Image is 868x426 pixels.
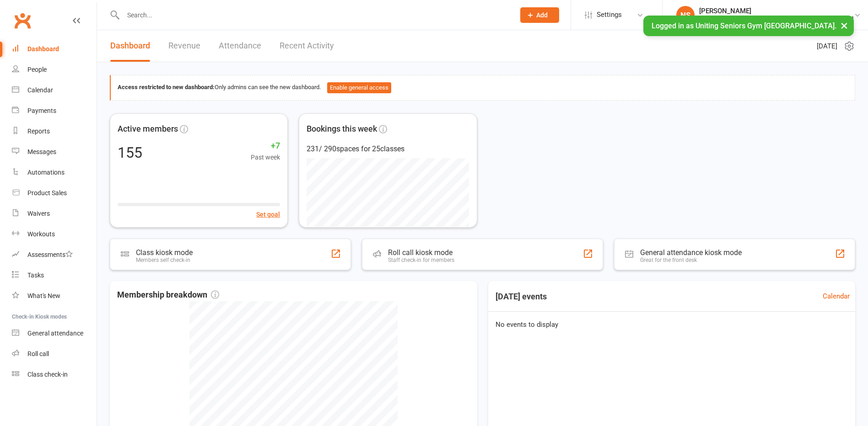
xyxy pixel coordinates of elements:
a: Clubworx [11,9,34,32]
a: Dashboard [110,30,150,62]
div: Great for the front desk [640,257,742,263]
div: Assessments [27,251,73,258]
div: [PERSON_NAME] [699,7,854,15]
div: Class kiosk mode [136,248,193,257]
a: Recent Activity [280,30,334,62]
div: 155 [118,145,142,160]
input: Search... [120,9,508,21]
a: Dashboard [12,39,97,59]
div: Dashboard [27,45,59,53]
div: Product Sales [27,189,67,197]
a: Automations [12,162,97,183]
div: Reports [27,128,50,135]
span: [DATE] [817,41,837,52]
div: Roll call [27,350,49,357]
div: Waivers [27,210,50,217]
a: Payments [12,101,97,121]
div: No events to display [485,312,859,337]
div: Messages [27,148,56,155]
strong: Access restricted to new dashboard: [118,84,215,91]
a: Attendance [219,30,261,62]
a: Waivers [12,203,97,224]
div: What's New [27,292,60,299]
span: Logged in as Uniting Seniors Gym [GEOGRAPHIC_DATA]. [652,21,836,30]
a: What's New [12,286,97,306]
div: NS [676,6,695,24]
div: Calendar [27,86,53,94]
div: 231 / 290 spaces for 25 classes [307,143,469,155]
button: Enable general access [327,82,391,93]
span: +7 [251,139,280,153]
div: General attendance [27,330,83,337]
a: Calendar [823,291,850,302]
div: Payments [27,107,56,114]
a: Revenue [168,30,200,62]
a: Tasks [12,265,97,286]
button: Add [520,7,559,23]
a: People [12,59,97,80]
span: Settings [597,5,622,25]
div: Roll call kiosk mode [388,248,454,257]
div: Staff check-in for members [388,257,454,263]
span: Past week [251,152,280,162]
div: Class check-in [27,371,68,378]
span: Active members [118,122,178,136]
h3: [DATE] events [488,288,554,305]
a: Reports [12,121,97,142]
span: Membership breakdown [117,288,219,302]
span: Add [536,11,548,19]
button: Set goal [256,209,280,219]
a: Workouts [12,224,97,245]
div: Automations [27,169,65,176]
div: Only admins can see the new dashboard. [118,82,848,93]
div: Uniting Seniors [PERSON_NAME][GEOGRAPHIC_DATA] [699,15,854,23]
a: Class kiosk mode [12,364,97,385]
a: Messages [12,142,97,162]
div: Tasks [27,272,44,279]
button: × [836,16,852,35]
div: General attendance kiosk mode [640,248,742,257]
div: Workouts [27,230,55,238]
a: Assessments [12,245,97,265]
div: People [27,66,47,73]
a: Product Sales [12,183,97,203]
a: General attendance kiosk mode [12,323,97,344]
a: Calendar [12,80,97,101]
div: Members self check-in [136,257,193,263]
a: Roll call [12,344,97,364]
span: Bookings this week [307,122,377,136]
